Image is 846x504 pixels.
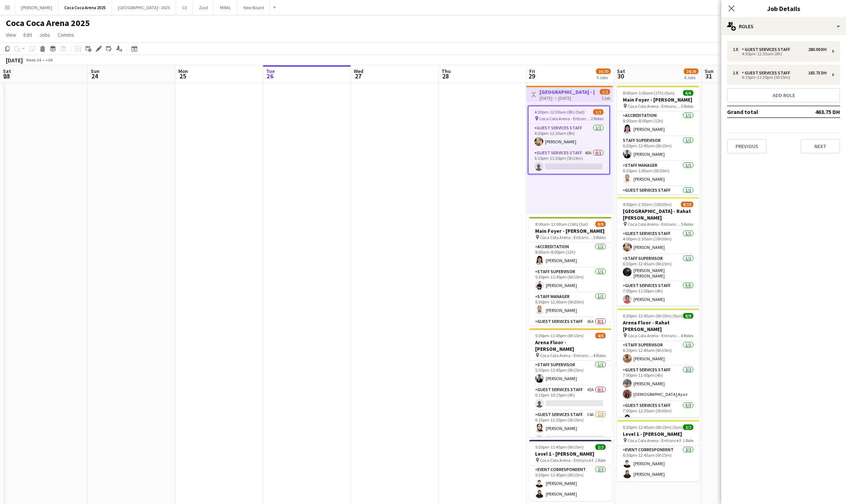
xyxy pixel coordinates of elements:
[529,124,609,149] app-card-role: Guest Services Staff1/14:30pm-12:30am (8h)[PERSON_NAME]
[617,431,699,437] h3: Level 1 - [PERSON_NAME]
[593,235,606,240] span: 5 Roles
[265,72,275,80] span: 26
[794,106,840,118] td: 463.75 DH
[529,317,611,342] app-card-role: Guest Services Staff45A0/16:15pm-10:15pm (4h)
[529,411,611,446] app-card-role: Guest Services Staff54A1/26:15pm-11:30pm (5h15m)[PERSON_NAME]
[540,457,594,463] span: Coca Cola Arena - Entrance F
[177,72,188,80] span: 25
[721,4,846,13] h3: Job Details
[733,52,827,56] div: 4:30pm-12:30am (8h)
[727,106,794,118] td: Grand total
[529,339,611,352] h3: Arena Floor - [PERSON_NAME]
[742,70,793,76] div: Guest Services Staff
[617,161,699,186] app-card-role: Staff Manager1/16:30pm-1:00am (6h30m)[PERSON_NAME]
[353,72,363,80] span: 27
[266,68,275,74] span: Tue
[733,70,742,76] div: 1 x
[617,401,699,448] app-card-role: Guest Services Staff3/37:00pm-12:30am (5h30m)[PERSON_NAME]
[535,333,584,338] span: 5:30pm-11:45pm (6h15m)
[3,68,11,74] span: Sat
[628,221,681,227] span: Coca Cola Arena - Entrance F
[617,341,699,366] app-card-role: Staff Supervisor1/16:30pm-12:45am (6h15m)[PERSON_NAME]
[55,30,77,40] a: Comms
[623,90,675,96] span: 8:00am-1:00am (17h) (Sun)
[600,89,610,95] span: 1/2
[440,72,451,80] span: 28
[529,149,609,174] app-card-role: Guest Services Staff40A0/16:15pm-11:30pm (5h15m)
[617,208,699,221] h3: [GEOGRAPHIC_DATA] - Rahat [PERSON_NAME]
[617,186,699,211] app-card-role: Guest Services Staff1/17:00pm-11:00pm (4h)
[617,420,699,481] app-job-card: 6:30pm-12:45am (6h15m) (Sun)2/2Level 1 - [PERSON_NAME] Coca Cola Arena - Entrance F1 RoleEvent Co...
[21,30,35,40] a: Edit
[529,268,611,293] app-card-role: Staff Supervisor1/15:30pm-11:45pm (6h15m)[PERSON_NAME]
[529,440,611,501] app-job-card: 5:30pm-11:45pm (6h15m)2/2Level 1 - [PERSON_NAME] Coca Cola Arena - Entrance F1 RoleEvent Correspo...
[540,353,593,358] span: Coca Cola Arena - Entrance F
[617,68,625,74] span: Sat
[704,72,714,80] span: 31
[193,0,214,15] button: Zaid
[2,72,11,80] span: 23
[36,30,53,40] a: Jobs
[617,366,699,401] app-card-role: Guest Services Staff2/27:00pm-11:00pm (4h)[PERSON_NAME][DEMOGRAPHIC_DATA] Ayaz
[535,221,588,227] span: 8:00am-12:00am (16h) (Sat)
[683,424,693,430] span: 2/2
[733,47,742,52] div: 1 x
[539,116,591,121] span: Coca Cola Arena - Entrance F
[681,103,693,109] span: 5 Roles
[91,68,99,74] span: Sun
[617,309,699,417] app-job-card: 6:30pm-12:45am (6h15m) (Sun)8/8Arena Floor - Rahat [PERSON_NAME] Coca Cola Arena - Entrance F4 Ro...
[178,68,188,74] span: Mon
[354,68,363,74] span: Wed
[596,69,611,74] span: 16/20
[591,116,603,121] span: 2 Roles
[529,68,535,74] span: Fri
[595,444,606,450] span: 2/2
[681,202,693,207] span: 8/10
[617,86,699,194] div: 8:00am-1:00am (17h) (Sun)6/6Main Foyer - [PERSON_NAME] Coca Cola Arena - Entrance F5 RolesAccredi...
[593,353,606,358] span: 4 Roles
[617,96,699,103] h3: Main Foyer - [PERSON_NAME]
[721,18,846,35] div: Roles
[596,75,610,80] div: 5 Jobs
[46,57,52,63] div: +04
[529,466,611,501] app-card-role: Event Correspondent2/25:30pm-11:45pm (6h15m)[PERSON_NAME][PERSON_NAME]
[681,221,693,227] span: 5 Roles
[3,30,19,40] a: View
[540,235,593,240] span: Coca Cola Arena - Entrance F
[617,111,699,136] app-card-role: Accreditation1/18:00am-8:00pm (12h)[PERSON_NAME]
[617,136,699,161] app-card-role: Staff Supervisor1/16:30pm-12:45am (6h15m)[PERSON_NAME]
[617,282,699,351] app-card-role: Guest Services Staff5/57:00pm-11:00pm (4h)[PERSON_NAME][PERSON_NAME] El [PERSON_NAME]
[808,70,827,76] div: 183.75 DH
[529,450,611,457] h3: Level 1 - [PERSON_NAME]
[727,88,840,103] button: Add role
[6,18,90,29] h1: Coca Coca Arena 2025
[529,243,611,268] app-card-role: Accreditation1/18:00am-8:00pm (12h)[PERSON_NAME]
[528,72,535,80] span: 29
[58,0,112,15] button: Coca Coca Arena 2025
[628,438,682,443] span: Coca Cola Arena - Entrance F
[742,47,793,52] div: Guest Services Staff
[237,0,270,15] button: New Board
[529,217,611,325] app-job-card: 8:00am-12:00am (16h) (Sat)8/9Main Foyer - [PERSON_NAME] Coca Cola Arena - Entrance F5 RolesAccred...
[529,386,611,411] app-card-role: Guest Services Staff42A0/16:15pm-10:15pm (4h)
[23,32,32,38] span: Edit
[628,333,681,338] span: Coca Cola Arena - Entrance F
[39,32,50,38] span: Jobs
[683,90,693,96] span: 6/6
[540,95,594,101] div: [DATE] → [DATE]
[112,0,176,15] button: [GEOGRAPHIC_DATA] - 2025
[6,56,23,64] div: [DATE]
[727,139,767,154] button: Previous
[623,424,683,430] span: 6:30pm-12:45am (6h15m) (Sun)
[214,0,237,15] button: MIRAL
[617,197,699,306] app-job-card: 4:00pm-2:30am (10h30m) (Sun)8/10[GEOGRAPHIC_DATA] - Rahat [PERSON_NAME] Coca Cola Arena - Entranc...
[6,32,16,38] span: View
[529,328,611,437] div: 5:30pm-11:45pm (6h15m)4/6Arena Floor - [PERSON_NAME] Coca Cola Arena - Entrance F4 RolesStaff Sup...
[595,221,606,227] span: 8/9
[617,446,699,481] app-card-role: Event Correspondent2/26:30pm-12:45am (6h15m)[PERSON_NAME][PERSON_NAME]
[529,361,611,386] app-card-role: Staff Supervisor1/15:30pm-11:45pm (6h15m)[PERSON_NAME]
